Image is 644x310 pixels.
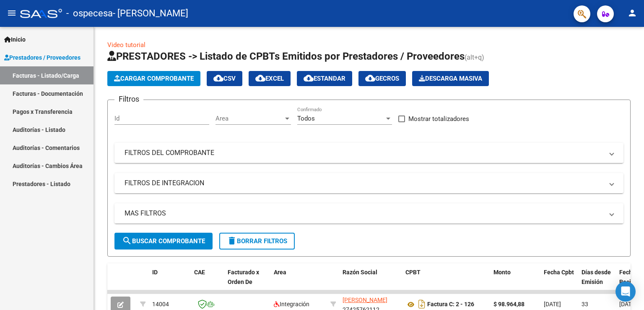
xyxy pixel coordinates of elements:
[113,4,188,23] span: - [PERSON_NAME]
[304,75,345,82] span: Estandar
[493,301,525,307] strong: $ 98.964,88
[114,93,143,105] h3: Filtros
[216,115,283,122] span: Area
[107,41,145,49] a: Video tutorial
[227,236,237,246] mat-icon: delete
[125,209,603,218] mat-panel-title: MAS FILTROS
[122,236,132,246] mat-icon: search
[122,237,205,245] span: Buscar Comprobante
[544,301,561,307] span: [DATE]
[274,269,286,276] span: Area
[4,35,26,44] span: Inicio
[405,269,421,276] span: CPBT
[213,73,223,83] mat-icon: cloud_download
[358,71,406,86] button: Gecros
[114,143,623,163] mat-expansion-panel-header: FILTROS DEL COMPROBANTE
[297,115,315,122] span: Todos
[149,263,191,300] datatable-header-cell: ID
[114,75,194,82] span: Cargar Comprobante
[114,203,623,223] mat-expansion-panel-header: MAS FILTROS
[194,269,205,276] span: CAE
[125,148,603,158] mat-panel-title: FILTROS DEL COMPROBANTE
[228,269,259,285] span: Facturado x Orden De
[408,114,469,124] span: Mostrar totalizadores
[412,71,489,86] button: Descarga Masiva
[493,269,511,276] span: Monto
[114,233,213,250] button: Buscar Comprobante
[419,75,482,82] span: Descarga Masiva
[427,301,474,308] strong: Factura C: 2 - 126
[224,263,270,300] datatable-header-cell: Facturado x Orden De
[270,263,327,300] datatable-header-cell: Area
[274,301,309,307] span: Integración
[540,263,578,300] datatable-header-cell: Fecha Cpbt
[107,50,465,62] span: PRESTADORES -> Listado de CPBTs Emitidos por Prestadores / Proveedores
[619,301,636,307] span: [DATE]
[227,237,287,245] span: Borrar Filtros
[582,301,588,307] span: 33
[213,75,236,82] span: CSV
[365,73,375,83] mat-icon: cloud_download
[627,8,637,18] mat-icon: person
[4,53,80,62] span: Prestadores / Proveedores
[125,179,603,188] mat-panel-title: FILTROS DE INTEGRACION
[582,269,611,285] span: Días desde Emisión
[544,269,574,276] span: Fecha Cpbt
[297,71,352,86] button: Estandar
[255,75,284,82] span: EXCEL
[304,73,314,83] mat-icon: cloud_download
[7,8,17,18] mat-icon: menu
[365,75,399,82] span: Gecros
[114,173,623,193] mat-expansion-panel-header: FILTROS DE INTEGRACION
[465,53,484,61] span: (alt+q)
[578,263,616,300] datatable-header-cell: Días desde Emisión
[249,71,291,86] button: EXCEL
[490,263,540,300] datatable-header-cell: Monto
[412,71,489,86] app-download-masive: Descarga masiva de comprobantes (adjuntos)
[191,263,224,300] datatable-header-cell: CAE
[219,233,295,250] button: Borrar Filtros
[152,269,158,276] span: ID
[152,301,169,307] span: 14004
[255,73,265,83] mat-icon: cloud_download
[619,269,643,285] span: Fecha Recibido
[615,281,636,302] div: Open Intercom Messenger
[107,71,200,86] button: Cargar Comprobante
[207,71,242,86] button: CSV
[402,263,490,300] datatable-header-cell: CPBT
[343,297,387,303] span: [PERSON_NAME]
[343,269,377,276] span: Razón Social
[339,263,402,300] datatable-header-cell: Razón Social
[66,4,113,23] span: - ospecesa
